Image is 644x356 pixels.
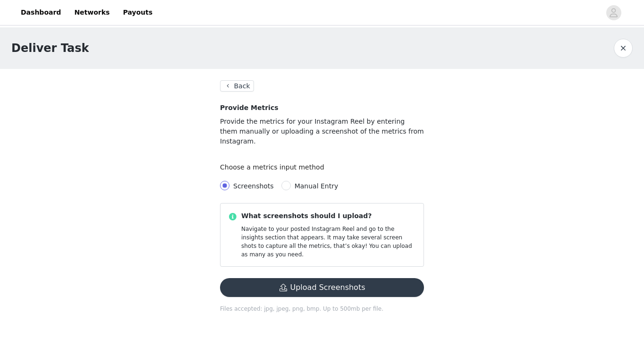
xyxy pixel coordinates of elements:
div: avatar [609,5,618,20]
label: Choose a metrics input method [220,163,329,171]
a: Dashboard [15,2,67,23]
a: Networks [68,2,115,23]
h4: Provide Metrics [220,103,424,113]
span: Manual Entry [295,182,339,190]
p: Provide the metrics for your Instagram Reel by entering them manually or uploading a screenshot o... [220,117,424,146]
span: Screenshots [233,182,274,190]
button: Upload Screenshots [220,278,424,297]
a: Payouts [117,2,158,23]
h1: Deliver Task [11,40,89,57]
span: Upload Screenshots [220,284,424,292]
p: Navigate to your posted Instagram Reel and go to the insights section that appears. It may take s... [241,225,416,259]
button: Back [220,80,254,92]
p: What screenshots should I upload? [241,211,416,221]
p: Files accepted: jpg, jpeg, png, bmp. Up to 500mb per file. [220,305,424,313]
